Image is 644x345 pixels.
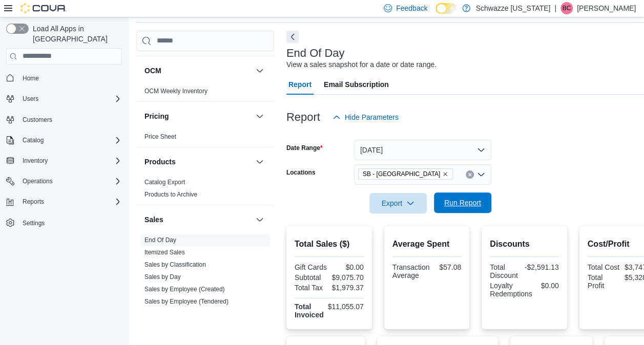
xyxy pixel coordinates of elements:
a: OCM Weekly Inventory [144,88,207,95]
a: Settings [18,217,49,229]
span: Export [376,193,421,213]
a: Customers [18,114,56,126]
div: Loyalty Redemptions [490,282,532,298]
button: OCM [144,66,252,76]
span: Hide Parameters [345,112,399,122]
label: Locations [286,168,316,177]
span: Sales by Employee (Tendered) [144,297,228,306]
span: SB - [GEOGRAPHIC_DATA] [363,169,440,179]
span: Home [23,74,39,82]
button: Catalog [2,133,126,147]
span: Settings [23,219,45,227]
span: Reports [18,196,122,208]
h3: OCM [144,66,161,76]
h3: End Of Day [286,47,345,59]
div: $0.00 [331,263,363,271]
a: Sales by Day [144,273,181,281]
div: $11,055.07 [328,303,364,311]
button: Open list of options [477,170,485,179]
button: Settings [2,215,126,230]
button: Remove SB - Glendale from selection in this group [442,171,448,177]
label: Date Range [286,144,323,152]
span: Inventory [23,157,48,165]
span: OCM Weekly Inventory [144,87,207,95]
div: Products [136,176,274,205]
button: Products [144,157,252,167]
h2: Average Spent [392,238,461,250]
button: Customers [2,112,126,127]
button: Operations [2,174,126,188]
nav: Complex example [6,67,122,257]
button: Users [18,93,43,105]
span: Load All Apps in [GEOGRAPHIC_DATA] [29,24,122,44]
span: Customers [18,113,122,126]
span: Home [18,72,122,84]
p: | [554,2,556,14]
button: Hide Parameters [328,107,403,127]
span: Users [23,95,38,103]
h3: Report [286,111,320,123]
input: Dark Mode [435,3,457,14]
button: Reports [18,196,48,208]
div: $57.08 [433,263,461,271]
a: Sales by Employee (Created) [144,286,225,293]
span: Run Report [444,198,481,208]
strong: Total Invoiced [295,303,324,319]
a: Products to Archive [144,191,197,198]
span: Sales by Classification [144,261,206,269]
div: Total Cost [588,263,620,271]
p: [PERSON_NAME] [577,2,636,14]
span: Feedback [396,3,427,13]
span: Inventory [18,155,122,167]
button: OCM [254,64,266,77]
button: Operations [18,175,57,187]
button: Pricing [144,111,252,121]
span: Catalog [23,136,44,144]
span: Operations [23,177,53,185]
span: End Of Day [144,236,176,244]
span: Catalog [18,134,122,146]
div: $0.00 [536,282,559,290]
button: Inventory [2,154,126,168]
span: Products to Archive [144,190,197,199]
a: Sales by Classification [144,261,206,268]
span: Sales by Employee (Created) [144,285,225,293]
div: Total Discount [490,263,520,279]
button: Clear input [466,170,474,179]
div: Gift Cards [295,263,327,271]
h3: Products [144,157,176,167]
button: Home [2,71,126,85]
button: [DATE] [354,140,491,160]
span: Price Sheet [144,133,176,141]
button: Pricing [254,110,266,122]
button: Sales [144,214,252,225]
div: Total Profit [588,273,620,290]
button: Reports [2,195,126,209]
button: Inventory [18,155,52,167]
h2: Total Sales ($) [295,238,364,250]
div: OCM [136,85,274,101]
span: Customers [23,116,52,124]
button: Products [254,156,266,168]
h3: Pricing [144,111,169,121]
h2: Discounts [490,238,558,250]
a: Sales by Employee (Tendered) [144,298,228,305]
span: Dark Mode [435,14,436,14]
span: Reports [23,198,44,206]
p: Schwazze [US_STATE] [475,2,550,14]
a: Catalog Export [144,179,185,186]
span: Itemized Sales [144,248,185,256]
div: Subtotal [295,273,327,282]
button: Run Report [434,192,491,213]
a: Itemized Sales [144,249,185,256]
a: Price Sheet [144,133,176,140]
span: Sales by Day [144,273,181,281]
span: SB - Glendale [358,168,453,180]
h3: Sales [144,214,163,225]
button: Sales [254,213,266,226]
div: Total Tax [295,284,327,292]
span: Settings [18,216,122,229]
button: Next [286,31,299,43]
div: Transaction Average [392,263,430,279]
img: Cova [20,3,67,13]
